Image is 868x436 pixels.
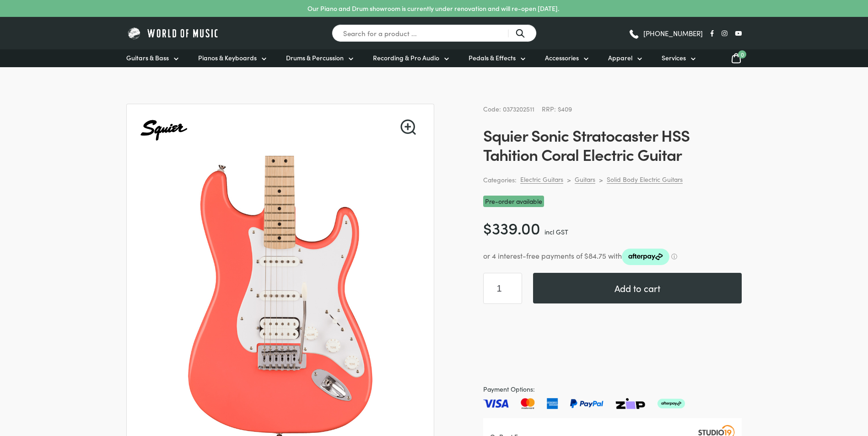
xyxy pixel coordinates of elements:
[628,27,703,40] a: [PHONE_NUMBER]
[469,53,516,63] span: Pedals & Effects
[483,315,742,373] iframe: PayPal
[483,104,534,113] span: Code: 0373202511
[483,398,685,409] img: Pay with Master card, Visa, American Express and Paypal
[483,175,517,185] span: Categories:
[373,53,439,63] span: Recording & Pro Audio
[332,24,537,42] input: Search for a product ...
[483,216,492,239] span: $
[483,384,742,394] span: Payment Options:
[643,30,703,37] span: [PHONE_NUMBER]
[483,273,522,304] input: Product quantity
[599,175,603,184] div: >
[542,104,572,113] span: RRP: $409
[198,53,257,63] span: Pianos & Keyboards
[126,53,169,63] span: Guitars & Bass
[138,104,190,156] img: Squier
[662,53,686,63] span: Services
[738,50,746,58] span: 0
[533,273,742,303] button: Add to cart
[286,53,344,63] span: Drums & Percussion
[400,119,416,135] a: View full-screen image gallery
[735,335,868,436] iframe: Chat with our support team
[545,53,579,63] span: Accessories
[126,26,220,40] img: World of Music
[608,53,632,63] span: Apparel
[607,175,683,184] a: Solid Body Electric Guitars
[575,175,595,184] a: Guitars
[567,175,571,184] div: >
[545,227,568,236] span: incl GST
[483,196,544,207] span: Pre-order available
[307,4,559,13] p: Our Piano and Drum showroom is currently under renovation and will re-open [DATE].
[483,125,742,164] h1: Squier Sonic Stratocaster HSS Tahition Coral Electric Guitar
[520,175,563,184] a: Electric Guitars
[483,216,540,239] bdi: 339.00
